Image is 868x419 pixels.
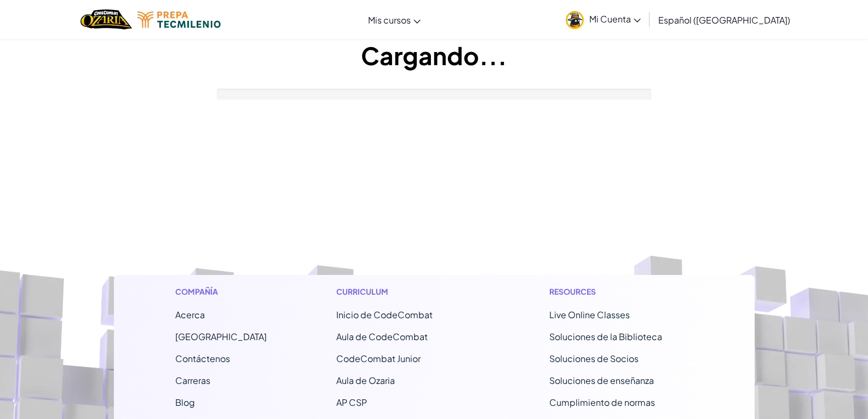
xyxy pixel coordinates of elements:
a: Soluciones de enseñanza [549,375,654,386]
img: Home [81,8,131,31]
a: Cumplimiento de normas [549,397,655,408]
a: Live Online Classes [549,309,630,320]
a: Ozaria by CodeCombat logo [81,8,131,31]
a: CodeCombat Junior [336,353,421,364]
a: Carreras [175,375,210,386]
span: Contáctenos [175,353,230,364]
a: Aula de CodeCombat [336,331,428,342]
a: Mi Cuenta [560,2,646,37]
a: Español ([GEOGRAPHIC_DATA]) [653,5,796,35]
a: Soluciones de la Biblioteca [549,331,662,342]
span: Español ([GEOGRAPHIC_DATA]) [658,14,790,26]
span: Mi Cuenta [589,13,641,25]
img: avatar [566,11,584,29]
h1: Curriculum [336,286,480,297]
a: [GEOGRAPHIC_DATA] [175,331,267,342]
a: AP CSP [336,397,367,408]
a: Aula de Ozaria [336,375,395,386]
h1: Compañía [175,286,267,297]
a: Soluciones de Socios [549,353,639,364]
a: Blog [175,397,195,408]
span: Mis cursos [368,14,411,26]
a: Mis cursos [363,5,426,35]
h1: Resources [549,286,693,297]
img: Tecmilenio logo [137,12,221,28]
span: Inicio de CodeCombat [336,309,433,320]
a: Acerca [175,309,205,320]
